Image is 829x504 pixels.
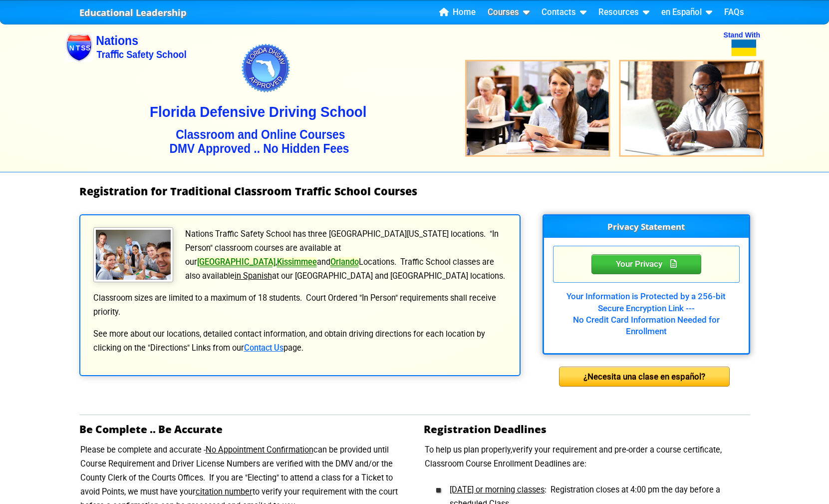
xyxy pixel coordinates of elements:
a: Educational Leadership [79,4,187,21]
a: [GEOGRAPHIC_DATA] [197,257,276,267]
h2: Be Complete .. Be Accurate [79,423,406,435]
u: in Spanish [235,271,272,281]
a: FAQs [720,5,748,20]
h3: Privacy Statement [544,216,749,238]
a: ¿Necesita una clase en español? [559,372,730,381]
img: Nations Traffic School - Your DMV Approved Florida Traffic School [65,12,764,172]
div: Your Information is Protected by a 256-bit Secure Encryption Link --- No Credit Card Information ... [553,283,740,337]
p: Classroom sizes are limited to a maximum of 18 students. Court Ordered "In Person" requirements s... [92,291,508,319]
p: See more about our locations, detailed contact information, and obtain driving directions for eac... [92,327,508,355]
u: citation number [196,487,253,497]
a: Orlando [330,257,359,267]
a: Courses [484,5,534,20]
a: Contact Us [244,343,283,353]
a: Kissimmee [277,257,317,267]
h2: Registration Deadlines [424,423,750,435]
p: To help us plan properly,verify your requirement and pre-order a course certificate, Classroom Co... [424,443,750,471]
a: Home [435,5,480,20]
u: No Appointment Confirmation [206,445,313,455]
h1: Registration for Traditional Classroom Traffic School Courses [79,185,750,197]
img: Traffic School Students [93,227,173,282]
div: ¿Necesita una clase en español? [559,367,730,387]
a: Resources [594,5,653,20]
u: [DATE] or morning classes [450,485,545,495]
div: Privacy Statement [591,254,701,274]
a: en Español [657,5,716,20]
a: Contacts [538,5,590,20]
p: Nations Traffic Safety School has three [GEOGRAPHIC_DATA][US_STATE] locations. "In Person" classr... [92,227,508,283]
a: Your Privacy [591,257,701,269]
